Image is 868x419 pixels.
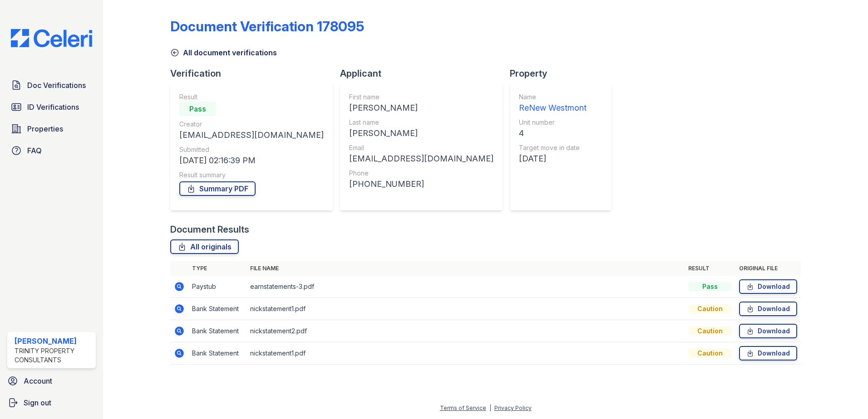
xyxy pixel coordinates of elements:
td: nickstatement2.pdf [247,320,685,342]
div: Pass [688,282,732,291]
div: [EMAIL_ADDRESS][DOMAIN_NAME] [349,152,493,165]
span: Sign out [24,397,51,408]
div: First name [349,93,493,102]
div: Creator [179,120,324,129]
div: Verification [170,67,340,80]
div: [DATE] 02:16:39 PM [179,154,324,167]
th: Type [188,261,247,276]
th: File name [247,261,685,276]
div: Applicant [340,67,510,80]
td: Bank Statement [188,320,247,342]
div: Unit number [519,118,587,127]
div: [EMAIL_ADDRESS][DOMAIN_NAME] [179,129,324,141]
a: All originals [170,239,239,254]
div: ReNew Westmont [519,102,587,114]
a: Download [739,346,797,361]
div: [PERSON_NAME] [349,102,493,114]
div: 4 [519,127,587,140]
span: Doc Verifications [27,80,86,91]
div: Name [519,93,587,102]
div: Email [349,143,493,152]
span: Account [24,375,52,386]
a: Summary PDF [179,181,256,196]
td: Bank Statement [188,298,247,320]
a: FAQ [7,141,96,160]
a: Properties [7,120,96,138]
img: CE_Logo_Blue-a8612792a0a2168367f1c8372b55b34899dd931a85d93a1a3d3e32e68fde9ad4.png [4,29,99,47]
span: ID Verifications [27,102,79,112]
div: Phone [349,169,493,178]
div: Pass [179,102,216,116]
div: Document Results [170,223,249,236]
th: Original file [735,261,801,276]
div: | [489,404,491,411]
div: Caution [688,349,732,358]
a: Download [739,302,797,316]
a: Account [4,372,99,390]
td: earnstatements-3.pdf [247,276,685,298]
div: Trinity Property Consultants [15,346,92,365]
div: Target move in date [519,143,587,152]
td: nickstatement1.pdf [247,298,685,320]
a: Download [739,324,797,338]
div: [PERSON_NAME] [349,127,493,140]
div: Property [510,67,619,80]
div: Result summary [179,171,324,180]
span: Properties [27,123,63,134]
a: ID Verifications [7,98,96,116]
a: All document verifications [170,47,277,58]
div: Document Verification 178095 [170,18,364,34]
a: Download [739,279,797,294]
span: FAQ [27,145,42,156]
td: Bank Statement [188,342,247,365]
a: Sign out [4,394,99,412]
div: Last name [349,118,493,127]
th: Result [685,261,735,276]
div: Caution [688,326,732,336]
div: [DATE] [519,152,587,165]
div: Result [179,93,324,102]
a: Terms of Service [440,404,486,411]
div: Caution [688,304,732,313]
a: Privacy Policy [494,404,532,411]
div: [PERSON_NAME] [15,336,92,346]
div: Submitted [179,145,324,154]
td: Paystub [188,276,247,298]
a: Doc Verifications [7,76,96,94]
td: nickstatement1.pdf [247,342,685,365]
a: Name ReNew Westmont [519,93,587,114]
div: [PHONE_NUMBER] [349,178,493,190]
